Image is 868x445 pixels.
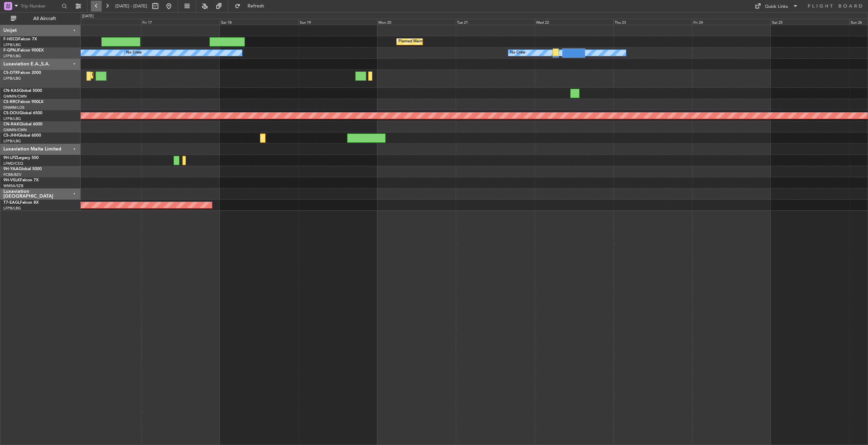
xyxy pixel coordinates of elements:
[21,1,60,11] input: Trip Number
[3,48,18,53] span: F-GPNJ
[3,116,21,121] a: LFPB/LBG
[3,122,19,126] span: CN-RAK
[3,71,41,75] a: CS-DTRFalcon 2000
[510,48,526,58] div: No Crew
[3,167,19,171] span: 9H-YAA
[751,1,802,12] button: Quick Links
[298,19,377,25] div: Sun 19
[3,111,19,115] span: CS-DOU
[3,100,43,104] a: CS-RRCFalcon 900LX
[3,89,19,93] span: CN-KAS
[456,19,534,25] div: Tue 21
[3,42,21,47] a: LFPB/LBG
[220,19,298,25] div: Sat 18
[765,3,788,10] div: Quick Links
[3,37,18,41] span: F-HECD
[3,48,44,53] a: F-GPNJFalcon 900EX
[3,183,23,188] a: WMSA/SZB
[3,54,21,59] a: LFPB/LBG
[3,156,39,160] a: 9H-LPZLegacy 500
[3,178,39,182] a: 9H-VSLKFalcon 7X
[771,19,849,25] div: Sat 25
[398,37,505,47] div: Planned Maint [GEOGRAPHIC_DATA] ([GEOGRAPHIC_DATA])
[126,48,142,58] div: No Crew
[242,4,270,8] span: Refresh
[3,94,27,99] a: GMMN/CMN
[3,127,27,133] a: GMMN/CMN
[377,19,456,25] div: Mon 20
[3,206,21,211] a: LFPB/LBG
[3,161,23,166] a: LFMD/CEQ
[3,201,20,205] span: T7-EAGL
[3,134,18,138] span: CS-JHH
[3,122,42,126] a: CN-RAKGlobal 6000
[7,13,74,24] button: All Aircraft
[82,14,94,19] div: [DATE]
[613,19,692,25] div: Thu 23
[18,16,72,21] span: All Aircraft
[3,167,42,171] a: 9H-YAAGlobal 5000
[3,178,20,182] span: 9H-VSLK
[535,19,613,25] div: Wed 22
[3,201,39,205] a: T7-EAGLFalcon 8X
[92,70,126,80] div: Planned Maint Sofia
[3,37,37,41] a: F-HECDFalcon 7X
[3,172,21,177] a: FCBB/BZV
[692,19,771,25] div: Fri 24
[3,76,21,81] a: LFPB/LBG
[3,100,18,104] span: CS-RRC
[141,19,220,25] div: Fri 17
[3,71,18,75] span: CS-DTR
[3,134,41,138] a: CS-JHHGlobal 6000
[115,3,147,9] span: [DATE] - [DATE]
[3,89,42,93] a: CN-KASGlobal 5000
[62,19,141,25] div: Thu 16
[3,105,24,110] a: DNMM/LOS
[3,139,21,144] a: LFPB/LBG
[232,1,272,12] button: Refresh
[3,111,42,115] a: CS-DOUGlobal 6500
[3,156,17,160] span: 9H-LPZ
